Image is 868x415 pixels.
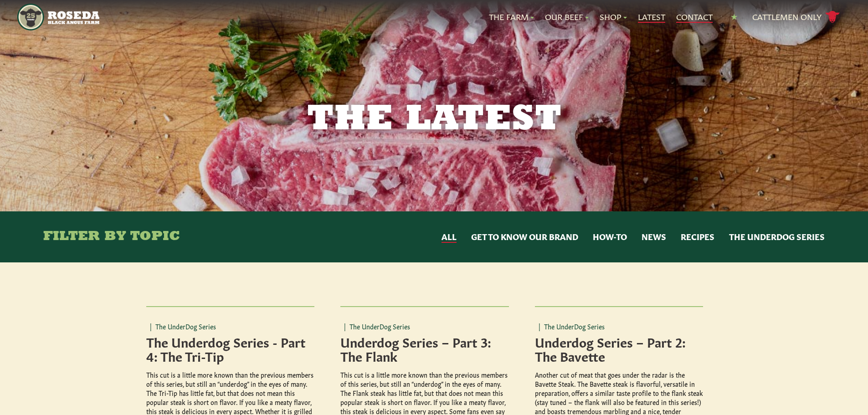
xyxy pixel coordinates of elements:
img: https://roseda.com/wp-content/uploads/2021/05/roseda-25-header.png [17,4,99,31]
a: Shop [600,11,627,23]
h4: The Underdog Series - Part 4: The Tri-Tip [146,334,315,363]
h4: Underdog Series – Part 3: The Flank [340,334,509,363]
span: | [344,322,346,331]
p: The UnderDog Series [535,322,704,331]
span: | [539,322,540,331]
a: The Farm [489,11,534,23]
h4: Filter By Topic [43,230,180,244]
p: The UnderDog Series [146,322,315,331]
button: Get to Know Our Brand [471,231,578,243]
a: Our Beef [545,11,589,23]
a: Latest [638,11,665,23]
h1: The Latest [201,102,668,138]
h4: Underdog Series – Part 2: The Bavette [535,334,704,363]
p: The UnderDog Series [340,322,509,331]
button: The UnderDog Series [729,231,825,243]
a: Contact [676,11,713,23]
button: All [442,231,457,243]
a: Cattlemen Only [752,9,840,25]
button: How-to [593,231,627,243]
button: Recipes [681,231,714,243]
span: | [150,322,152,331]
button: News [642,231,666,243]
